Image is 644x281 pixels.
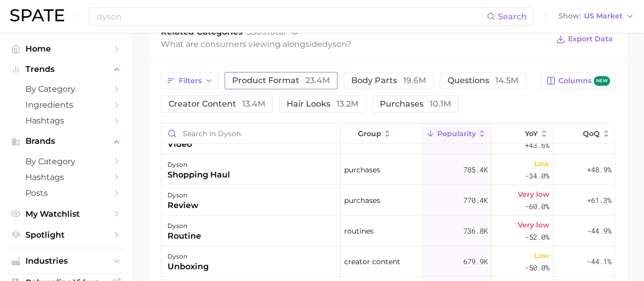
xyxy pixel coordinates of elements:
[498,12,527,21] span: Search
[242,99,265,109] span: 13.4m
[8,227,124,243] a: Spotlight
[344,255,400,267] span: creator content
[525,139,549,151] span: +43.6%
[8,169,124,185] a: Hashtags
[525,169,549,182] span: -34.0%
[430,99,451,109] span: 10.1m
[8,62,124,77] button: Trends
[8,81,124,97] a: by Category
[447,76,518,85] span: questions
[8,97,124,113] a: Ingredients
[25,188,107,198] span: Posts
[167,199,199,211] div: review
[344,194,380,206] span: purchases
[495,75,518,85] span: 14.5m
[380,100,451,108] span: purchases
[553,32,615,46] button: Export Data
[541,72,615,89] button: Columnsnew
[167,168,230,181] div: shopping haul
[556,10,636,23] button: ShowUS Market
[525,231,549,243] span: -52.0%
[96,8,487,25] input: Search here for a brand, industry, or ingredient
[525,129,538,137] span: YoY
[305,75,330,85] span: 23.4m
[558,13,581,19] span: Show
[463,194,488,206] span: 770.4k
[167,158,230,170] div: dyson
[525,200,549,212] span: -60.0%
[357,129,381,137] span: group
[25,137,107,146] span: Brands
[437,129,475,137] span: Popularity
[344,163,380,175] span: purchases
[344,224,374,237] span: routines
[161,246,615,276] button: dysonunboxingcreator content679.9kLow-50.0%-44.1%
[553,123,615,143] button: QoQ
[8,253,124,269] button: Industries
[161,154,615,185] button: dysonshopping haulpurchases785.4kLow-34.0%+48.9%
[341,123,423,143] button: group
[594,76,610,86] span: new
[161,72,218,89] button: Filters
[351,76,426,85] span: body parts
[518,218,549,231] span: Very low
[161,123,340,143] input: Search in dyson
[25,230,107,240] span: Spotlight
[423,123,492,143] button: Popularity
[25,257,107,266] span: Industries
[403,75,426,85] span: 19.6m
[25,116,107,125] span: Hashtags
[169,100,265,108] span: creator content
[167,260,209,272] div: unboxing
[161,185,615,215] button: dysonreviewpurchases770.4kVery low-60.0%+61.3%
[8,206,124,222] a: My Watchlist
[525,261,549,273] span: -50.0%
[25,84,107,94] span: by Category
[167,250,209,262] div: dyson
[8,134,124,149] button: Brands
[8,154,124,169] a: by Category
[161,215,615,246] button: dysonroutineroutines736.8kVery low-52.0%-44.9%
[492,123,553,143] button: YoY
[584,13,623,19] span: US Market
[8,113,124,129] a: Hashtags
[161,37,548,51] div: What are consumers viewing alongside ?
[463,224,488,237] span: 736.8k
[179,76,202,85] span: Filters
[587,194,611,206] span: +61.3%
[587,224,611,237] span: -44.9%
[25,209,107,219] span: My Watchlist
[558,76,610,86] span: Columns
[583,129,600,137] span: QoQ
[587,255,611,267] span: -44.1%
[25,44,107,54] span: Home
[463,255,488,267] span: 679.9k
[10,9,64,21] img: SPATE
[337,99,358,109] span: 13.2m
[25,157,107,166] span: by Category
[322,39,347,49] span: dyson
[287,100,358,108] span: hair looks
[568,35,613,43] span: Export Data
[463,163,488,175] span: 785.4k
[167,189,199,201] div: dyson
[518,188,549,200] span: Very low
[534,249,549,261] span: Low
[25,172,107,182] span: Hashtags
[167,219,201,232] div: dyson
[25,100,107,110] span: Ingredients
[534,157,549,169] span: Low
[587,163,611,175] span: +48.9%
[167,229,201,242] div: routine
[232,76,330,85] span: product format
[25,65,107,74] span: Trends
[8,185,124,201] a: Posts
[8,41,124,57] a: Home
